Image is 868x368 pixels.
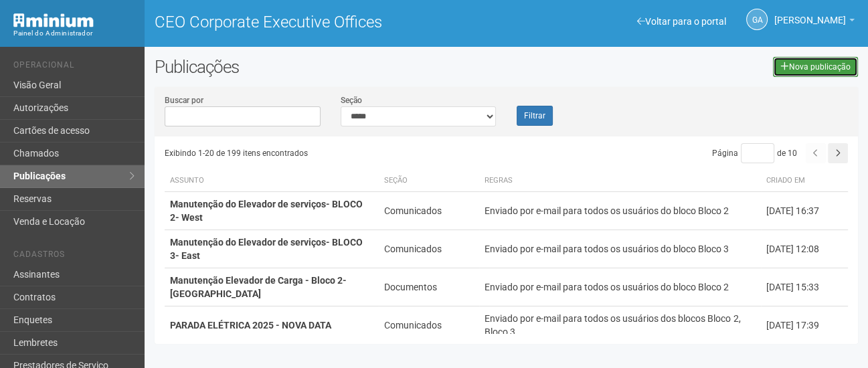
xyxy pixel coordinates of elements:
td: Enviado por e-mail para todos os usuários do bloco Bloco 2 [479,268,761,306]
div: Painel do Administrador [13,27,135,39]
span: Gisele Alevato [774,2,846,25]
strong: Manutenção do Elevador de serviços- BLOCO 3- East [170,237,363,261]
li: Cadastros [13,250,135,264]
th: Assunto [165,170,379,192]
div: Exibindo 1-20 de 199 itens encontrados [165,143,507,163]
label: Seção [341,94,362,106]
label: Buscar por [165,94,203,106]
span: Página de 10 [712,149,797,158]
th: Regras [479,170,761,192]
strong: Manutenção do Elevador de serviços- BLOCO 2- West [170,199,363,223]
td: [DATE] 17:39 [761,306,848,345]
td: Comunicados [379,306,479,345]
strong: Manutenção Elevador de Carga - Bloco 2-[GEOGRAPHIC_DATA] [170,275,347,299]
td: Enviado por e-mail para todos os usuários do bloco Bloco 3 [479,230,761,268]
li: Operacional [13,60,135,74]
th: Criado em [761,170,848,192]
a: Nova publicação [773,57,858,77]
h1: CEO Corporate Executive Offices [155,13,496,31]
td: Comunicados [379,192,479,230]
strong: PARADA ELÉTRICA 2025 - NOVA DATA [170,320,331,331]
button: Filtrar [517,106,553,126]
td: Documentos [379,268,479,306]
img: Minium [13,13,94,27]
a: [PERSON_NAME] [774,17,855,27]
td: [DATE] 12:08 [761,230,848,268]
td: [DATE] 16:37 [761,192,848,230]
td: Comunicados [379,230,479,268]
td: Enviado por e-mail para todos os usuários do bloco Bloco 2 [479,192,761,230]
td: [DATE] 15:33 [761,268,848,306]
td: Enviado por e-mail para todos os usuários dos blocos Bloco 2, Bloco 3 [479,306,761,345]
th: Seção [379,170,479,192]
h2: Publicações [155,57,436,77]
a: GA [746,9,768,30]
a: Voltar para o portal [637,16,726,27]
